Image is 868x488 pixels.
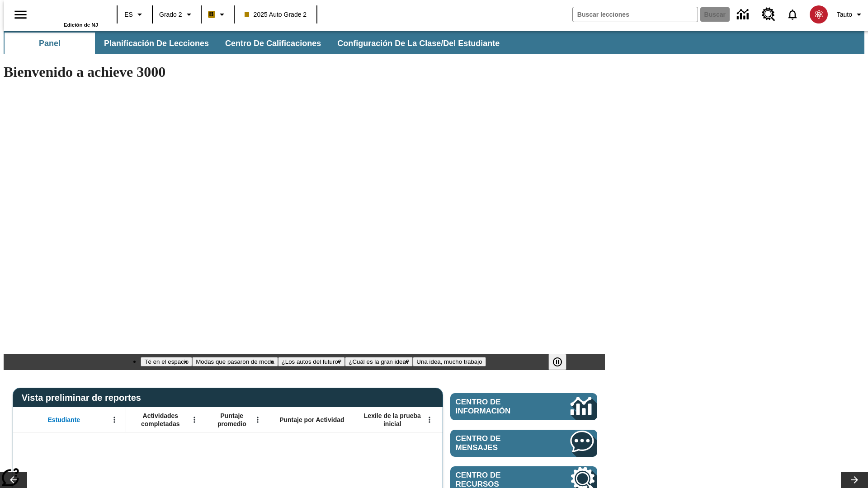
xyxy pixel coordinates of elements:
[22,393,146,403] span: Vista preliminar de reportes
[359,412,425,428] span: Lexile de la prueba inicial
[120,6,149,23] button: Lenguaje: ES, Selecciona un idioma
[48,416,80,424] span: Estudiante
[450,430,597,457] a: Centro de mensajes
[345,357,413,366] button: Diapositiva 4 ¿Cuál es la gran idea?
[204,6,231,23] button: Boost El color de la clase es anaranjado claro. Cambiar el color de la clase.
[573,7,698,22] input: Buscar campo
[141,357,192,366] button: Diapositiva 1 Té en el espacio
[278,357,345,366] button: Diapositiva 3 ¿Los autos del futuro?
[756,2,781,27] a: Centro de recursos, Se abrirá en una pestaña nueva.
[209,9,214,20] span: B
[104,38,209,49] span: Planificación de lecciones
[4,31,864,54] div: Subbarra de navegación
[781,3,804,26] a: Notificaciones
[5,33,95,54] button: Panel
[548,354,576,370] div: Pausar
[330,33,507,54] button: Configuración de la clase/del estudiante
[159,10,182,19] span: Grado 2
[833,6,868,23] button: Perfil/Configuración
[64,22,98,28] span: Edición de NJ
[4,64,605,80] h1: Bienvenido a achieve 3000
[108,413,121,427] button: Abrir menú
[450,393,597,420] a: Centro de información
[7,1,34,28] button: Abrir el menú lateral
[456,398,540,416] span: Centro de información
[192,357,278,366] button: Diapositiva 2 Modas que pasaron de moda
[39,4,98,22] a: Portada
[413,357,486,366] button: Diapositiva 5 Una idea, mucho trabajo
[810,5,828,23] img: avatar image
[837,10,852,19] span: Tauto
[456,434,543,452] span: Centro de mensajes
[218,33,328,54] button: Centro de calificaciones
[97,33,216,54] button: Planificación de lecciones
[251,413,264,427] button: Abrir menú
[245,10,307,19] span: 2025 Auto Grade 2
[4,33,508,54] div: Subbarra de navegación
[156,6,198,23] button: Grado: Grado 2, Elige un grado
[225,38,321,49] span: Centro de calificaciones
[279,416,344,424] span: Puntaje por Actividad
[39,3,98,28] div: Portada
[124,10,133,19] span: ES
[131,412,190,428] span: Actividades completadas
[548,354,566,370] button: Pausar
[188,413,201,427] button: Abrir menú
[337,38,500,49] span: Configuración de la clase/del estudiante
[39,38,61,49] span: Panel
[804,3,833,26] button: Escoja un nuevo avatar
[423,413,436,427] button: Abrir menú
[731,2,756,27] a: Centro de información
[210,412,254,428] span: Puntaje promedio
[841,472,868,488] button: Carrusel de lecciones, seguir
